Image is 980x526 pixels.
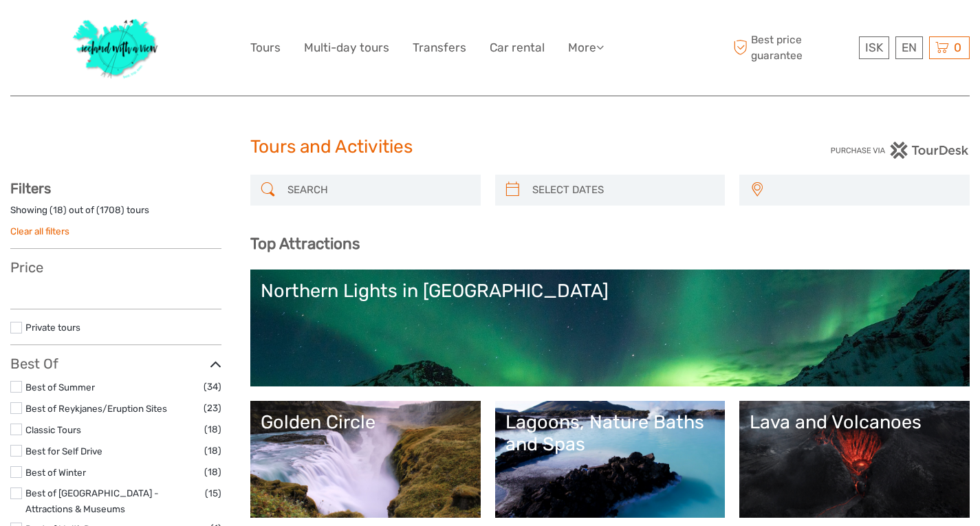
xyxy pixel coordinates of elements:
[261,411,470,507] a: Golden Circle
[10,226,69,237] a: Clear all filters
[568,38,604,58] a: More
[25,382,95,393] a: Best of Summer
[527,178,719,202] input: SELECT DATES
[25,424,81,435] a: Classic Tours
[25,322,80,333] a: Private tours
[952,41,963,54] span: 0
[730,32,856,63] span: Best price guarantee
[505,411,715,456] div: Lagoons, Nature Baths and Spas
[204,443,221,459] span: (18)
[10,180,51,197] strong: Filters
[250,136,730,158] h1: Tours and Activities
[830,142,970,159] img: PurchaseViaTourDesk.png
[282,178,474,202] input: SEARCH
[25,446,102,457] a: Best for Self Drive
[205,485,221,501] span: (15)
[204,400,221,416] span: (23)
[66,10,166,85] img: 1077-ca632067-b948-436b-9c7a-efe9894e108b_logo_big.jpg
[490,38,545,58] a: Car rental
[250,38,281,58] a: Tours
[750,411,959,433] div: Lava and Volcanoes
[895,36,923,59] div: EN
[100,204,121,217] label: 1708
[261,280,959,376] a: Northern Lights in [GEOGRAPHIC_DATA]
[25,467,86,478] a: Best of Winter
[750,411,959,507] a: Lava and Volcanoes
[204,379,221,395] span: (34)
[25,487,159,514] a: Best of [GEOGRAPHIC_DATA] - Attractions & Museums
[10,355,221,372] h3: Best Of
[304,38,389,58] a: Multi-day tours
[204,464,221,480] span: (18)
[505,411,715,507] a: Lagoons, Nature Baths and Spas
[250,234,360,253] b: Top Attractions
[204,421,221,437] span: (18)
[10,259,221,276] h3: Price
[865,41,883,54] span: ISK
[25,403,167,414] a: Best of Reykjanes/Eruption Sites
[10,204,221,225] div: Showing ( ) out of ( ) tours
[53,204,63,217] label: 18
[261,411,470,433] div: Golden Circle
[261,280,959,302] div: Northern Lights in [GEOGRAPHIC_DATA]
[413,38,466,58] a: Transfers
